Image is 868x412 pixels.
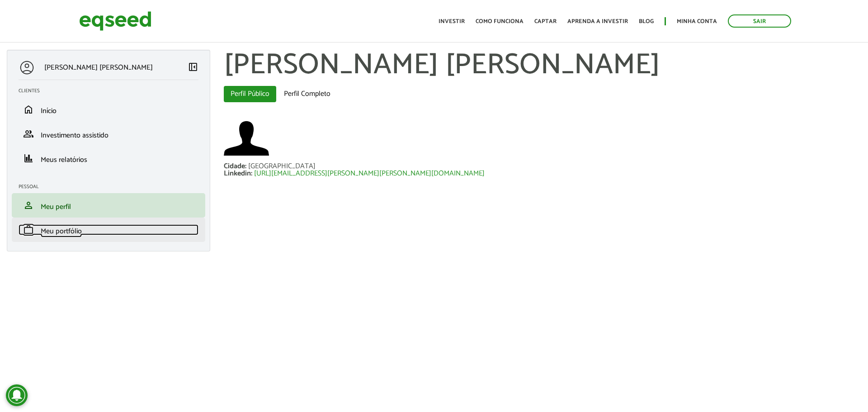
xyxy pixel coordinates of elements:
[224,170,254,177] div: Linkedin
[245,160,246,172] span: :
[224,86,276,102] a: Perfil Público
[41,154,87,166] span: Meus relatórios
[19,184,205,189] h2: Pessoal
[23,128,34,139] span: group
[188,62,198,74] a: Colapsar menu
[41,201,71,213] span: Meu perfil
[23,224,34,235] span: work
[41,225,82,237] span: Meu portfólio
[19,200,198,211] a: personMeu perfil
[567,19,628,24] a: Aprenda a investir
[224,163,248,170] div: Cidade
[23,153,34,164] span: finance
[12,218,205,242] li: Meu portfólio
[19,104,198,115] a: homeInício
[12,193,205,218] li: Meu perfil
[677,19,717,24] a: Minha conta
[19,128,198,139] a: groupInvestimento assistido
[224,116,269,161] img: Foto de Bernardo Gomes Cheloni
[12,97,205,122] li: Início
[251,167,252,180] span: :
[224,116,269,161] a: Ver perfil do usuário.
[23,104,34,115] span: home
[439,19,465,24] a: Investir
[19,88,205,94] h2: Clientes
[277,86,337,102] a: Perfil Completo
[19,153,198,164] a: financeMeus relatórios
[254,170,485,177] a: [URL][EMAIL_ADDRESS][PERSON_NAME][PERSON_NAME][DOMAIN_NAME]
[534,19,557,24] a: Captar
[188,62,198,72] span: left_panel_close
[12,146,205,170] li: Meus relatórios
[12,122,205,146] li: Investimento assistido
[728,14,791,28] a: Sair
[41,129,108,142] span: Investimento assistido
[476,19,524,24] a: Como funciona
[19,224,198,235] a: workMeu portfólio
[79,9,151,33] img: EqSeed
[224,50,861,81] h1: [PERSON_NAME] [PERSON_NAME]
[23,200,34,211] span: person
[248,163,316,170] div: [GEOGRAPHIC_DATA]
[41,105,57,117] span: Início
[639,19,654,24] a: Blog
[44,63,153,72] p: [PERSON_NAME] [PERSON_NAME]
